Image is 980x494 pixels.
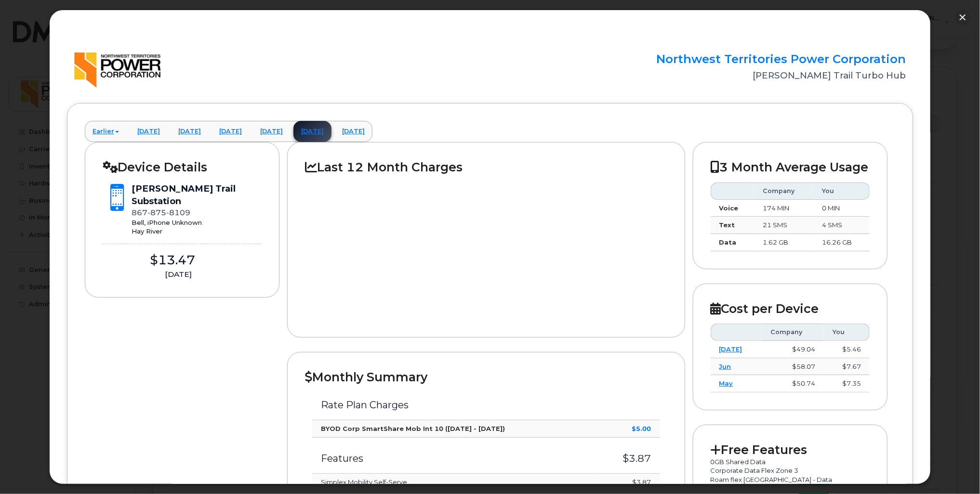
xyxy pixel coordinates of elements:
[632,425,651,432] strong: $5.00
[762,375,824,392] td: $50.74
[762,324,824,341] th: Company
[711,475,870,484] p: Roam flex [GEOGRAPHIC_DATA] - Data
[321,453,587,464] h3: Features
[824,341,870,358] td: $5.46
[755,200,813,217] td: 174 MIN
[293,121,331,142] a: [DATE]
[719,204,739,212] strong: Voice
[813,200,870,217] td: 0 MIN
[813,217,870,234] td: 4 SMS
[762,341,824,358] td: $49.04
[711,160,870,174] h2: 3 Month Average Usage
[719,363,731,370] a: Jun
[813,182,870,200] th: You
[824,358,870,376] td: $7.67
[824,375,870,392] td: $7.35
[103,269,254,280] div: [DATE]
[312,474,596,491] td: Simplex Mobility Self-Serve
[719,345,742,353] a: [DATE]
[252,121,291,142] a: [DATE]
[166,208,190,217] span: 8109
[132,208,190,217] span: 867
[711,301,870,316] h2: Cost per Device
[305,160,667,174] h2: Last 12 Month Charges
[103,160,262,174] h2: Device Details
[824,324,870,341] th: You
[103,251,243,269] div: $13.47
[604,453,651,464] h3: $3.87
[711,466,870,475] p: Corporate Data Flex Zone 3
[719,379,733,387] a: May
[755,182,813,200] th: Company
[719,238,737,246] strong: Data
[711,442,870,457] h2: Free Features
[305,370,667,384] h2: Monthly Summary
[132,182,262,208] div: [PERSON_NAME] Trail Substation
[132,218,262,236] div: Bell, iPhone Unknown Hay River
[755,234,813,251] td: 1.62 GB
[171,121,209,142] a: [DATE]
[212,121,250,142] a: [DATE]
[711,457,870,467] p: 0GB Shared Data
[596,474,660,491] td: $3.87
[334,121,372,142] a: [DATE]
[813,234,870,251] td: 16.26 GB
[762,358,824,376] td: $58.07
[755,217,813,234] td: 21 SMS
[321,400,651,410] h3: Rate Plan Charges
[719,221,735,229] strong: Text
[321,425,505,432] strong: BYOD Corp SmartShare Mob Int 10 ([DATE] - [DATE])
